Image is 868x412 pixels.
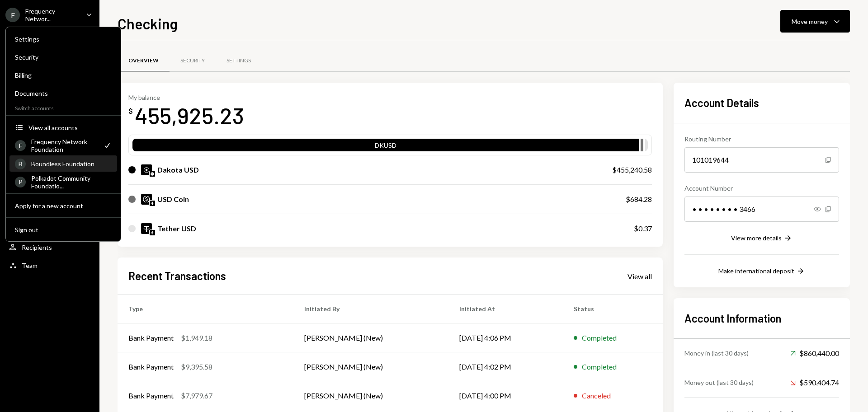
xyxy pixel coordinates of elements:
[132,140,639,153] div: DKUSD
[293,381,449,410] td: [PERSON_NAME] (New)
[731,234,782,242] div: View more details
[9,67,117,83] a: Billing
[150,201,155,206] img: ethereum-mainnet
[293,352,449,381] td: [PERSON_NAME] (New)
[780,10,850,33] button: Move money
[792,17,828,26] div: Move money
[128,390,174,401] div: Bank Payment
[9,85,117,101] a: Documents
[157,223,196,234] div: Tether USD
[15,53,112,61] div: Security
[15,159,26,169] div: B
[31,160,112,168] div: Boundless Foundation
[9,222,117,238] button: Sign out
[293,323,449,352] td: [PERSON_NAME] (New)
[216,49,262,72] a: Settings
[15,89,112,97] div: Documents
[448,352,562,381] td: [DATE] 4:02 PM
[141,223,152,234] img: USDT
[22,243,52,251] div: Recipients
[15,35,112,43] div: Settings
[31,174,112,190] div: Polkadot Community Foundatio...
[684,134,839,144] div: Routing Number
[28,124,112,131] div: View all accounts
[684,183,839,193] div: Account Number
[293,295,449,323] th: Initiated By
[582,390,611,401] div: Canceled
[731,234,793,243] button: View more details
[9,155,117,172] a: BBoundless Foundation
[563,295,663,323] th: Status
[128,94,244,101] div: My balance
[141,194,152,205] img: USDC
[180,57,205,65] div: Security
[684,147,839,173] div: 101019644
[9,120,117,136] button: View all accounts
[141,164,152,175] img: DKUSD
[684,348,749,358] div: Money in (last 30 days)
[170,49,216,72] a: Security
[128,57,159,65] div: Overview
[118,14,178,33] h1: Checking
[128,107,133,116] div: $
[22,262,38,269] div: Team
[448,381,562,410] td: [DATE] 4:00 PM
[15,226,112,234] div: Sign out
[5,8,20,22] div: F
[9,49,117,65] a: Security
[181,390,212,401] div: $7,979.67
[135,101,244,130] div: 455,925.23
[15,177,26,187] div: P
[128,268,226,283] h2: Recent Transactions
[128,332,174,343] div: Bank Payment
[684,378,754,387] div: Money out (last 30 days)
[684,311,839,326] h2: Account Information
[790,348,839,359] div: $860,440.00
[634,223,652,234] div: $0.37
[626,194,652,205] div: $684.28
[627,272,652,281] div: View all
[25,7,79,23] div: Frequency Networ...
[582,361,617,372] div: Completed
[118,49,170,72] a: Overview
[627,271,652,281] a: View all
[150,171,155,177] img: base-mainnet
[9,31,117,47] a: Settings
[448,295,562,323] th: Initiated At
[31,138,97,153] div: Frequency Network Foundation
[6,103,121,112] div: Switch accounts
[582,332,617,343] div: Completed
[15,202,112,210] div: Apply for a new account
[118,295,293,323] th: Type
[181,361,212,372] div: $9,395.58
[157,194,189,205] div: USD Coin
[128,361,174,372] div: Bank Payment
[15,71,112,79] div: Billing
[684,95,839,110] h2: Account Details
[181,332,212,343] div: $1,949.18
[157,164,199,175] div: Dakota USD
[9,198,117,214] button: Apply for a new account
[718,267,794,275] div: Make international deposit
[15,140,26,151] div: F
[5,257,94,273] a: Team
[718,267,805,276] button: Make international deposit
[5,239,94,255] a: Recipients
[226,57,251,65] div: Settings
[150,230,155,235] img: ethereum-mainnet
[9,173,117,190] a: PPolkadot Community Foundatio...
[612,164,652,175] div: $455,240.58
[684,197,839,222] div: • • • • • • • • 3466
[448,323,562,352] td: [DATE] 4:06 PM
[790,377,839,388] div: $590,404.74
